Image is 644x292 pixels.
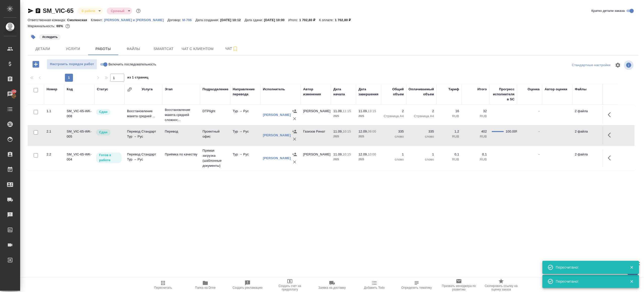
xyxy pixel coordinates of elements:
[364,286,385,289] span: Добавить Todo
[125,127,162,144] td: Перевод Стандарт Тур → Рус
[64,106,94,124] td: SM_VIC-65-WK-008
[43,7,73,14] a: SM_VIC-65
[91,46,115,52] span: Работы
[301,149,331,167] td: [PERSON_NAME]
[368,109,376,113] p: 13:15
[142,278,184,292] button: Пересчитать
[556,279,622,284] div: Пересчитано!
[168,18,182,22] p: Договор:
[571,61,612,69] div: split button
[539,130,540,133] a: -
[104,18,167,22] a: [PERSON_NAME] и [PERSON_NAME]
[319,18,335,22] p: К оплате:
[195,18,220,22] p: Дата создания:
[200,146,230,171] td: Прямая загрузка (шаблонные документы)
[232,46,238,52] svg: Подписаться
[47,59,97,69] button: Настроить порядок работ
[47,152,62,157] div: 2.2
[99,109,107,114] p: Сдан
[409,152,434,157] p: 1
[200,106,230,124] td: DTPlight
[263,156,291,160] a: [PERSON_NAME]
[333,130,343,133] p: 11.09,
[575,109,600,114] p: 2 файла
[343,109,351,113] p: 11:15
[99,153,118,163] p: Готов к работе
[28,31,39,43] button: Добавить тэг
[384,157,404,162] p: слово
[230,149,260,167] td: Тур → Рус
[464,114,487,119] p: RUB
[335,18,355,22] p: 1 702,80 ₽
[439,152,459,157] p: 0,1
[165,129,197,134] p: Перевод
[263,113,291,117] a: [PERSON_NAME]
[288,18,299,22] p: Итого:
[439,114,459,119] p: RUB
[358,157,379,162] p: 2025
[506,129,514,134] div: 100.00%
[233,286,263,289] span: Создать рекламацию
[401,286,432,289] span: Определить тематику
[39,34,61,39] span: следить
[605,152,617,164] button: Здесь прячутся важные кнопки
[605,109,617,121] button: Здесь прячутся важные кнопки
[368,130,376,133] p: 09:00
[96,152,122,164] div: Исполнитель может приступить к работе
[343,130,351,133] p: 10:15
[626,265,637,270] button: Закрыть
[64,149,94,167] td: SM_VIC-65-WK-004
[483,284,519,291] span: Скопировать ссылку на оценку заказа
[64,127,94,144] td: SM_VIC-65-WK-005
[108,62,156,67] span: Включить последовательность
[343,152,351,156] p: 10:15
[480,278,522,292] button: Скопировать ссылку на оценку заказа
[301,127,331,144] td: Газизов Ринат
[464,134,487,139] p: RUB
[624,60,634,70] span: Посмотреть информацию
[299,18,319,22] p: 1 702,80 ₽
[384,114,404,119] p: Страница А4
[291,107,298,115] button: Назначить
[358,152,368,156] p: 12.09,
[409,129,434,134] p: 335
[605,129,617,141] button: Здесь прячутся важные кнопки
[142,87,152,92] div: Услуга
[47,109,62,114] div: 1.1
[384,87,404,97] div: Общий объем
[539,152,540,156] a: -
[31,46,55,52] span: Детали
[64,23,71,29] button: 434.10 RUB;
[67,87,73,92] div: Код
[439,109,459,114] p: 16
[35,8,41,14] button: Скопировать ссылку
[96,109,122,115] div: Менеджер проверил работу исполнителя, передает ее на следующий этап
[182,46,214,52] span: Чат с клиентом
[556,265,622,270] div: Пересчитано!
[539,109,540,113] a: -
[358,130,368,133] p: 12.09,
[226,278,269,292] button: Создать рекламацию
[575,129,600,134] p: 2 файла
[80,9,97,13] button: В работе
[358,109,368,113] p: 11.09,
[91,18,104,22] p: Клиент:
[358,134,379,139] p: 2025
[220,18,245,22] p: [DATE] 10:12
[384,129,404,134] p: 335
[395,278,438,292] button: Определить тематику
[121,46,145,52] span: Файлы
[301,106,331,124] td: [PERSON_NAME]
[545,87,567,92] div: Автор оценки
[104,18,167,22] p: [PERSON_NAME] и [PERSON_NAME]
[591,8,625,13] span: Кратко детали заказа
[165,152,197,157] p: Приёмка по качеству
[358,87,379,97] div: Дата завершения
[1,88,19,100] a: 100
[28,18,67,22] p: Ответственная команда:
[182,18,196,22] a: М-706
[97,87,108,92] div: Статус
[333,87,353,97] div: Дата начала
[291,151,298,158] button: Назначить
[272,284,308,291] span: Создать счет на предоплату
